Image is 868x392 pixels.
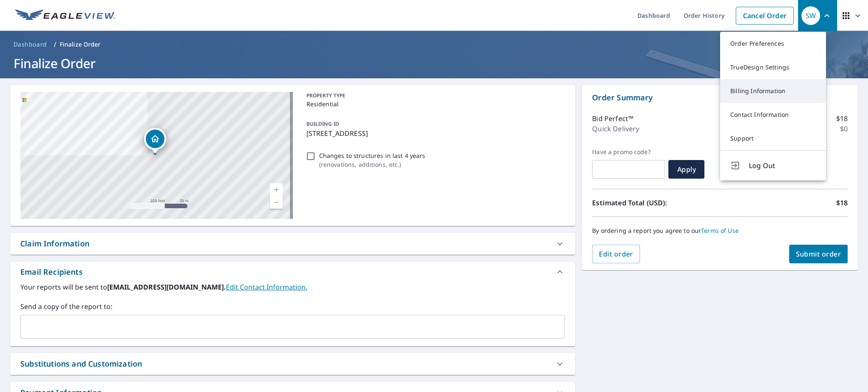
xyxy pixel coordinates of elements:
[306,120,339,127] p: BUILDING ID
[720,32,826,55] a: Order Preferences
[701,226,739,235] a: Terms of Use
[20,358,142,370] div: Substitutions and Customization
[592,245,640,263] button: Edit order
[20,301,565,312] label: Send a copy of the report to:
[801,6,820,25] div: SW
[592,113,633,124] p: Bid Perfect™
[60,40,101,49] p: Finalize Order
[10,38,50,51] a: Dashboard
[306,92,562,99] p: PROPERTY TYPE
[107,282,226,292] b: [EMAIL_ADDRESS][DOMAIN_NAME].
[720,55,826,79] a: TrueDesign Settings
[592,124,639,134] p: Quick Delivery
[226,282,307,292] a: EditContactInfo
[720,103,826,127] a: Contact Information
[10,38,858,51] nav: breadcrumb
[144,128,166,154] div: Dropped pin, building 1, Residential property, 1857 Red Oak Dr Franklin, IN 46131
[306,99,562,108] p: Residential
[10,55,858,72] h1: Finalize Order
[10,233,575,254] div: Claim Information
[20,282,565,292] label: Your reports will be sent to
[319,151,426,160] p: Changes to structures in last 4 years
[20,266,83,278] div: Email Recipients
[675,165,698,174] span: Apply
[10,353,575,375] div: Substitutions and Customization
[20,238,89,249] div: Claim Information
[668,160,704,179] button: Apply
[749,160,816,171] span: Log Out
[836,198,848,208] p: $18
[592,92,848,103] p: Order Summary
[592,227,848,235] p: By ordering a report you agree to our
[592,148,665,156] label: Have a promo code?
[720,127,826,150] a: Support
[270,183,283,196] a: Current Level 17, Zoom In
[840,124,848,134] p: $0
[796,249,841,259] span: Submit order
[270,196,283,209] a: Current Level 17, Zoom Out
[15,9,115,22] img: EV Logo
[789,245,848,263] button: Submit order
[306,128,562,138] p: [STREET_ADDRESS]
[592,198,720,208] p: Estimated Total (USD):
[14,40,47,49] span: Dashboard
[10,262,575,282] div: Email Recipients
[720,79,826,103] a: Billing Information
[836,113,848,124] p: $18
[54,39,56,50] li: /
[599,249,633,259] span: Edit order
[319,160,426,169] p: ( renovations, additions, etc. )
[720,150,826,180] button: Log Out
[736,7,794,25] a: Cancel Order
